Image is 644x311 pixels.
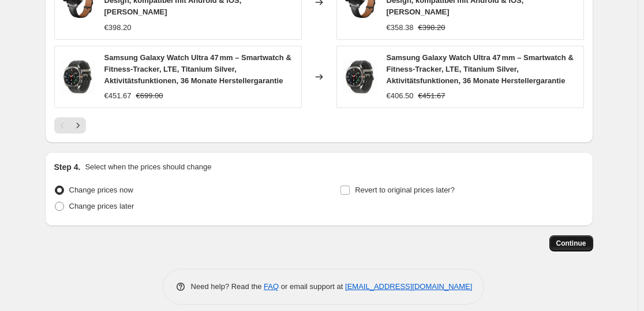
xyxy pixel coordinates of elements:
div: €406.50 [387,90,414,102]
span: Samsung Galaxy Watch Ultra 47 mm – Smartwatch & Fitness-Tracker, LTE, Titanium Silver, Aktivitäts... [104,53,291,85]
p: Select when the prices should change [85,161,211,173]
nav: Pagination [54,117,86,134]
span: Change prices later [69,202,134,210]
div: €451.67 [104,90,132,102]
img: 813Ls4kIG8L_80x.jpg [61,60,95,94]
span: Continue [556,239,586,248]
strike: €451.67 [418,90,445,102]
strike: €699.00 [136,90,163,102]
span: Need help? Read the [191,282,264,291]
span: Revert to original prices later? [355,186,455,194]
div: €398.20 [104,22,132,34]
a: [EMAIL_ADDRESS][DOMAIN_NAME] [345,282,472,291]
button: Continue [549,235,593,251]
span: Samsung Galaxy Watch Ultra 47 mm – Smartwatch & Fitness-Tracker, LTE, Titanium Silver, Aktivitäts... [387,53,574,85]
img: 813Ls4kIG8L_80x.jpg [343,60,377,94]
span: Change prices now [69,186,133,194]
span: or email support at [279,282,345,291]
h2: Step 4. [54,161,81,173]
button: Next [70,117,86,134]
strike: €398.20 [418,22,445,34]
a: FAQ [264,282,279,291]
div: €358.38 [387,22,414,34]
